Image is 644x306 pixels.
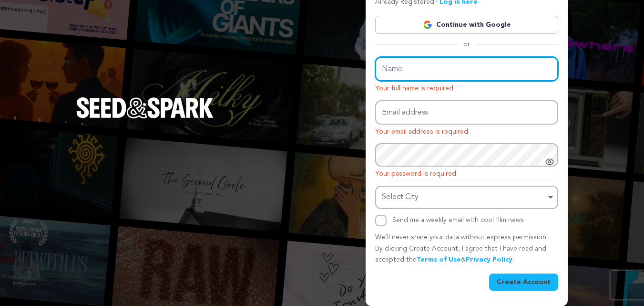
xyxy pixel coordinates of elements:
[458,40,476,49] span: or
[375,83,558,95] p: Your full name is required.
[375,169,558,180] p: Your password is required.
[392,217,524,223] label: Send me a weekly email with cool film news
[489,274,558,291] button: Create Account
[76,97,214,137] a: Seed&Spark Homepage
[375,16,558,34] a: Continue with Google
[375,57,558,81] input: Name
[375,100,558,125] input: Email address
[76,97,214,118] img: Seed&Spark Logo
[382,190,546,204] div: Select City
[466,256,512,263] a: Privacy Policy
[417,256,461,263] a: Terms of Use
[545,157,554,167] a: Show password as plain text. Warning: this will display your password on the screen.
[423,20,432,30] img: Google logo
[375,127,558,138] p: Your email address is required.
[375,232,558,266] p: We’ll never share your data without express permission. By clicking Create Account, I agree that ...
